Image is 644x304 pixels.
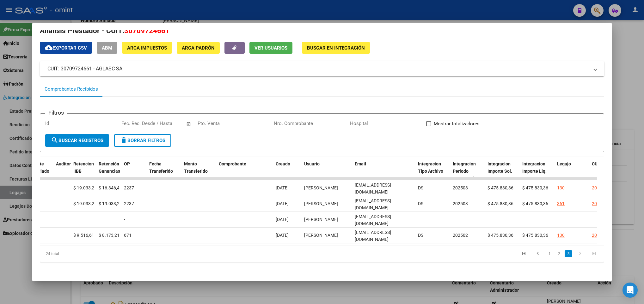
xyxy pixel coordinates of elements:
[73,233,94,238] span: $ 9.516,61
[276,201,289,206] span: [DATE]
[124,233,132,238] span: 671
[114,134,171,147] button: Borrar Filtros
[73,161,94,174] span: Retencion IIBB
[276,161,290,166] span: Creado
[122,42,172,54] button: ARCA Impuestos
[418,161,443,174] span: Integracion Tipo Archivo
[545,248,554,259] li: page 1
[97,42,117,54] button: ABM
[355,198,391,211] span: [EMAIL_ADDRESS][DOMAIN_NAME]
[153,121,183,126] input: Fecha fin
[304,201,338,206] span: [PERSON_NAME]
[124,161,130,166] span: OP
[216,157,273,185] datatable-header-cell: Comprobante
[520,157,555,185] datatable-header-cell: Integracion Importe Liq.
[450,157,485,185] datatable-header-cell: Integracion Periodo Presentacion
[522,201,548,206] span: $ 475.830,36
[302,42,370,54] button: Buscar en Integración
[45,44,52,51] mat-icon: cloud_download
[45,134,109,147] button: Buscar Registros
[53,157,71,185] datatable-header-cell: Auditoria
[488,233,513,238] span: $ 475.830,36
[355,214,391,226] span: [EMAIL_ADDRESS][DOMAIN_NAME]
[147,157,181,185] datatable-header-cell: Fecha Transferido
[592,161,601,166] span: CUIL
[518,250,530,257] a: go to first page
[355,161,366,166] span: Email
[219,161,246,166] span: Comprobante
[127,45,167,51] span: ARCA Impuestos
[453,233,468,238] span: 202502
[124,27,169,35] span: 30709724661
[546,250,553,257] a: 1
[51,138,103,143] span: Buscar Registros
[307,45,365,51] span: Buscar en Integración
[588,250,600,257] a: go to last page
[557,184,565,192] div: 130
[149,161,173,174] span: Fecha Transferido
[434,120,480,128] span: Mostrar totalizadores
[453,185,468,190] span: 202503
[304,233,338,238] span: [PERSON_NAME]
[355,182,391,195] span: [EMAIL_ADDRESS][DOMAIN_NAME]
[124,217,125,222] span: -
[71,157,96,185] datatable-header-cell: Retencion IIBB
[45,86,98,93] div: Comprobantes Recibidos
[99,233,120,238] span: $ 8.173,21
[453,161,480,181] span: Integracion Periodo Presentacion
[522,161,547,174] span: Integracion Importe Liq.
[177,42,220,54] button: ARCA Padrón
[40,42,92,54] button: Exportar CSV
[73,185,97,190] span: $ 19.033,22
[555,157,589,185] datatable-header-cell: Legajo
[121,157,147,185] datatable-header-cell: OP
[557,232,565,239] div: 130
[589,157,624,185] datatable-header-cell: CUIL
[574,250,586,257] a: go to next page
[47,65,589,73] mat-panel-title: CUIT: 30709724661 - AGLASC SA
[120,136,127,144] mat-icon: delete
[276,185,289,190] span: [DATE]
[415,157,450,185] datatable-header-cell: Integracion Tipo Archivo
[56,161,75,166] span: Auditoria
[185,120,192,128] button: Open calendar
[40,26,604,36] h2: Análisis Prestador - CUIT:
[45,109,67,117] h3: Filtros
[355,230,391,242] span: [EMAIL_ADDRESS][DOMAIN_NAME]
[554,248,564,259] li: page 2
[453,201,468,206] span: 202503
[51,136,58,144] mat-icon: search
[249,42,292,54] button: Ver Usuarios
[304,217,338,222] span: [PERSON_NAME]
[120,138,165,143] span: Borrar Filtros
[302,157,352,185] datatable-header-cell: Usuario
[182,45,215,51] span: ARCA Padrón
[304,185,338,190] span: [PERSON_NAME]
[488,201,513,206] span: $ 475.830,36
[40,246,151,262] div: 24 total
[102,45,112,51] span: ABM
[623,283,638,298] div: Open Intercom Messenger
[273,157,302,185] datatable-header-cell: Creado
[124,201,134,206] span: 2237
[488,161,512,174] span: Integracion Importe Sol.
[532,250,544,257] a: go to previous page
[304,161,320,166] span: Usuario
[555,250,563,257] a: 2
[557,161,571,166] span: Legajo
[418,185,423,190] span: DS
[352,157,415,185] datatable-header-cell: Email
[99,185,122,190] span: $ 16.346,42
[45,45,87,51] span: Exportar CSV
[565,250,572,257] a: 3
[181,157,216,185] datatable-header-cell: Monto Transferido
[99,161,120,174] span: Retención Ganancias
[564,248,573,259] li: page 3
[592,201,620,206] span: 20534488298
[124,185,134,190] span: 2237
[485,157,520,185] datatable-header-cell: Integracion Importe Sol.
[276,233,289,238] span: [DATE]
[73,201,97,206] span: $ 19.033,20
[255,45,287,51] span: Ver Usuarios
[184,161,208,174] span: Monto Transferido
